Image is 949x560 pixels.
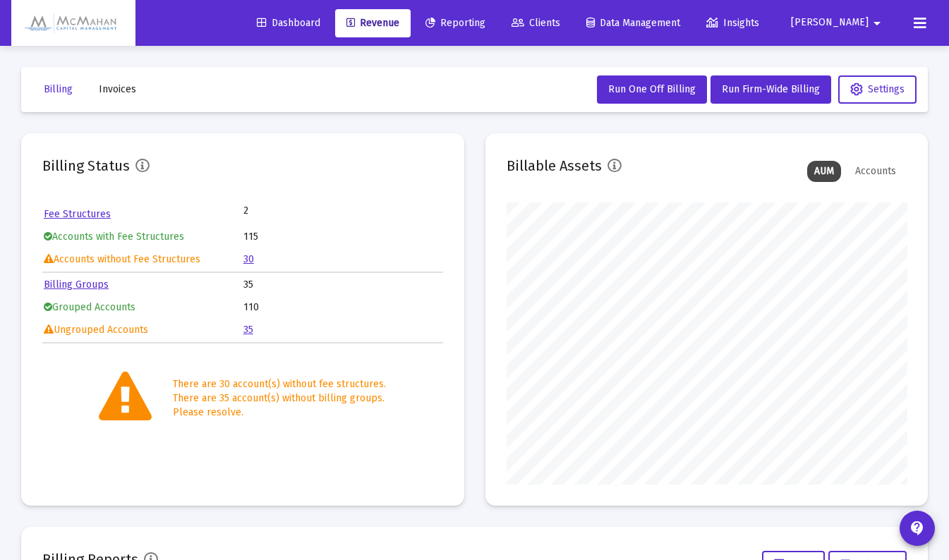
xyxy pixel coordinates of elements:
span: Run One Off Billing [608,83,696,95]
span: Reporting [425,17,485,29]
a: Clients [500,9,572,37]
span: Data Management [586,17,680,29]
a: Insights [695,9,770,37]
td: Grouped Accounts [44,297,242,318]
div: Please resolve. [173,406,386,420]
h2: Billing Status [42,154,130,177]
td: 2 [243,204,342,218]
span: Invoices [99,83,136,95]
div: There are 35 account(s) without billing groups. [173,391,386,406]
button: Invoices [87,75,147,104]
span: Dashboard [257,17,320,29]
td: 115 [243,226,442,248]
span: [PERSON_NAME] [791,17,869,29]
button: Settings [838,75,917,104]
img: Dashboard [22,9,125,37]
button: Run Firm-Wide Billing [711,75,831,104]
td: 110 [243,297,442,318]
a: Data Management [575,9,691,37]
button: [PERSON_NAME] [774,8,902,37]
mat-icon: arrow_drop_down [869,9,885,37]
span: Clients [512,17,560,29]
button: Billing [32,75,84,104]
a: Billing Groups [44,279,109,291]
td: Ungrouped Accounts [44,319,242,341]
a: 30 [243,253,254,265]
a: Fee Structures [44,208,111,220]
span: Billing [44,83,73,95]
div: AUM [807,161,841,182]
span: Settings [850,83,905,95]
div: Accounts [848,161,903,182]
span: Revenue [346,17,399,29]
td: Accounts with Fee Structures [44,226,242,248]
a: Revenue [335,9,411,37]
h2: Billable Assets [507,154,602,177]
td: 35 [243,274,442,296]
div: There are 30 account(s) without fee structures. [173,377,386,391]
mat-icon: contact_support [909,520,926,537]
a: 35 [243,324,253,336]
a: Reporting [414,9,497,37]
a: Dashboard [246,9,332,37]
span: Run Firm-Wide Billing [722,83,820,95]
span: Insights [706,17,759,29]
button: Run One Off Billing [597,75,707,104]
td: Accounts without Fee Structures [44,249,242,270]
